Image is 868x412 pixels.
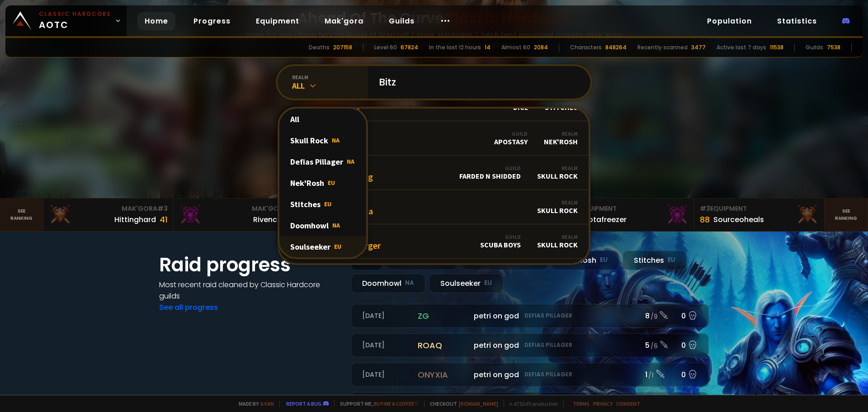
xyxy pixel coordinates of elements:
div: Guild [480,233,521,240]
input: Search a character... [373,66,580,99]
div: Apostasy [494,130,528,146]
div: Soulseeker [429,274,503,293]
div: Nek'Rosh [544,130,578,146]
a: #2Equipment88Notafreezer [564,199,694,231]
div: Soulseeker [279,236,366,257]
a: Mak'gora [317,12,371,30]
div: In the last 12 hours [429,43,481,52]
a: Level24BitziGuildApostasyRealmNek'Rosh [279,121,589,156]
div: 41 [160,213,168,226]
div: Characters [570,43,602,52]
div: Realm [537,233,578,240]
a: [DOMAIN_NAME] [459,400,498,407]
a: Classic HardcoreAOTC [5,5,127,36]
small: Classic Hardcore [39,10,111,18]
div: realm [292,74,368,81]
div: 848264 [605,43,627,52]
div: Sourceoheals [713,214,764,225]
div: Skull Rock [279,130,366,151]
span: NA [332,136,340,144]
a: Level18BitzburgGuildFarded n ShiddedRealmSkull Rock [279,156,589,190]
a: [DATE]zgpetri on godDefias Pillager8 /90 [351,304,709,328]
div: 2084 [534,43,548,52]
div: Scuba Boys [480,233,521,249]
div: Skull Rock [537,165,578,180]
a: Progress [186,12,238,30]
div: Stitches [279,194,366,215]
a: Population [700,12,759,30]
div: Skull Rock [537,233,578,249]
a: Equipment [249,12,307,30]
div: 88 [700,213,710,226]
div: Active last 7 days [717,43,766,52]
small: EU [484,279,492,288]
div: Guild [459,165,521,171]
div: All [279,109,366,130]
a: Mak'Gora#3Hittinghard41 [43,199,174,231]
small: EU [668,256,675,265]
span: Made by [233,400,274,407]
a: Mak'Gora#2Rivench100 [174,199,304,231]
span: # 3 [700,204,710,213]
div: 14 [485,43,491,52]
a: Report a bug [286,400,321,407]
div: Level 60 [374,43,397,52]
div: Skull Rock [537,199,578,215]
div: 3477 [691,43,706,52]
span: EU [324,200,331,208]
div: Doomhowl [279,215,366,236]
a: Buy me a coffee [374,400,419,407]
div: Realm [537,165,578,171]
div: Deaths [309,43,330,52]
div: Nek'Rosh [552,251,619,270]
a: Seeranking [825,199,868,231]
span: AOTC [39,10,111,32]
h4: Most recent raid cleaned by Classic Hardcore guilds [159,279,340,302]
a: Consent [616,400,640,407]
span: NA [332,221,340,229]
a: #3Equipment88Sourceoheals [694,199,825,231]
span: EU [328,179,335,187]
div: 11538 [770,43,783,52]
div: Nek'Rosh [279,172,366,194]
div: Doomhowl [351,274,425,293]
a: Level26BitzburgerGuildScuba BoysRealmSkull Rock [279,224,589,259]
div: Mak'Gora [49,204,168,213]
div: Guild [494,130,528,137]
small: EU [600,256,608,265]
a: Terms [573,400,590,407]
div: Recently scanned [637,43,688,52]
div: 67824 [401,43,418,52]
small: NA [405,279,414,288]
span: Checkout [424,400,498,407]
div: Hittinghard [114,214,156,225]
div: Guilds [806,43,823,52]
a: a fan [260,400,274,407]
a: Guilds [382,12,422,30]
div: Notafreezer [583,214,627,225]
a: [DATE]onyxiapetri on godDefias Pillager1 /10 [351,363,709,387]
div: All [292,81,368,91]
div: 7538 [827,43,840,52]
div: Rivench [253,214,282,225]
div: Defias Pillager [279,151,366,172]
span: # 3 [157,204,168,213]
span: Support me, [334,400,419,407]
div: Almost 60 [501,43,530,52]
div: Farded n Shidded [459,165,521,180]
a: See all progress [159,302,218,313]
div: Mak'Gora [179,204,298,213]
a: Statistics [770,12,824,30]
div: Stitches [623,251,687,270]
span: NA [347,157,354,166]
a: Home [137,12,175,30]
a: Level18BitzzakaRealmSkull Rock [279,190,589,224]
div: 207158 [333,43,352,52]
div: Realm [537,199,578,206]
a: Privacy [593,400,613,407]
div: Equipment [570,204,689,213]
div: Equipment [700,204,819,213]
h1: Raid progress [159,251,340,279]
a: [DATE]roaqpetri on godDefias Pillager5 /60 [351,333,709,357]
span: EU [334,242,341,251]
